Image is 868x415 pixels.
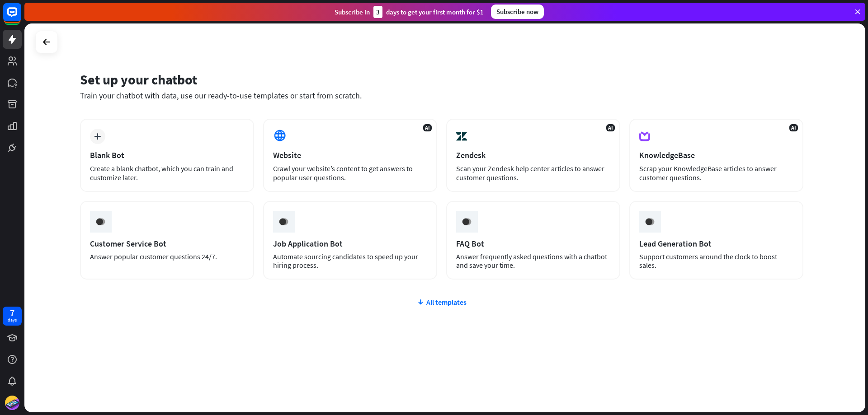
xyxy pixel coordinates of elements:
[373,6,382,18] div: 3
[491,5,544,19] div: Subscribe now
[3,307,22,326] a: 7 days
[10,309,14,317] div: 7
[335,6,484,18] div: Subscribe in days to get your first month for $1
[8,317,17,323] div: days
